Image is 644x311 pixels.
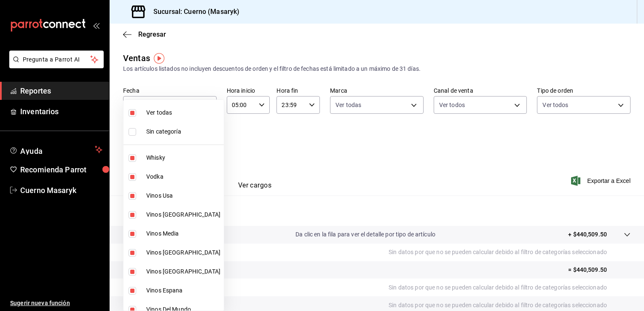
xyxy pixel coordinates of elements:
[146,248,220,257] span: Vinos [GEOGRAPHIC_DATA]
[146,108,220,117] span: Ver todas
[146,229,220,238] span: Vinos Media
[154,53,164,64] img: Tooltip marker
[146,172,220,181] span: Vodka
[146,191,220,200] span: Vinos Usa
[146,286,220,295] span: Vinos Espana
[146,210,220,219] span: Vinos [GEOGRAPHIC_DATA]
[146,267,220,276] span: Vinos [GEOGRAPHIC_DATA]
[146,127,220,136] span: Sin categoría
[146,153,220,162] span: Whisky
